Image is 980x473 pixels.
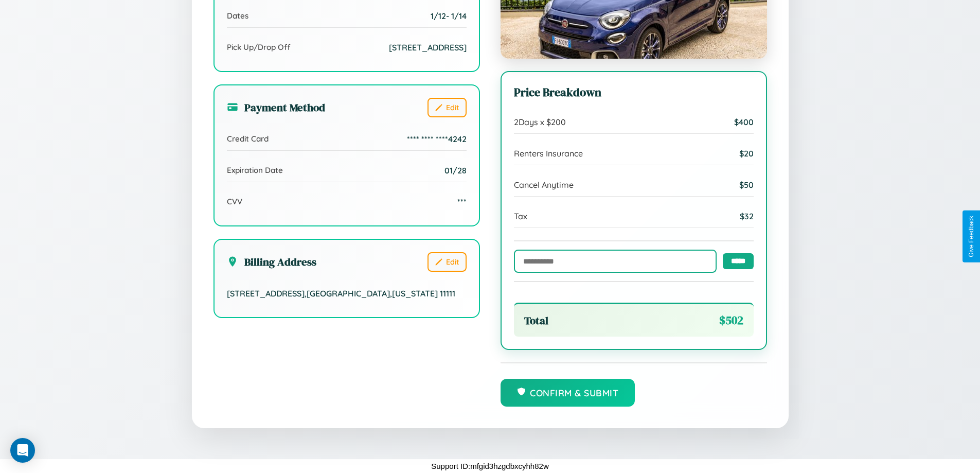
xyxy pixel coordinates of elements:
span: $ 32 [740,211,754,221]
span: Renters Insurance [514,148,583,159]
span: [STREET_ADDRESS] [389,42,467,52]
span: Total [524,313,548,328]
span: 1 / 12 - 1 / 14 [431,11,467,21]
span: Dates [227,11,248,21]
span: Cancel Anytime [514,180,574,190]
span: [STREET_ADDRESS] , [GEOGRAPHIC_DATA] , [US_STATE] 11111 [227,288,455,299]
h3: Payment Method [227,100,325,115]
span: $ 502 [719,312,743,328]
h3: Billing Address [227,254,316,269]
span: 01/28 [444,165,467,176]
button: Edit [427,98,467,117]
span: 2 Days x $ 200 [514,117,566,127]
button: Confirm & Submit [501,379,635,407]
span: Tax [514,211,527,221]
span: $ 20 [739,148,754,159]
p: Support ID: mfgid3hzgdbxcyhh82w [431,459,548,473]
span: Pick Up/Drop Off [227,42,291,52]
div: Give Feedback [968,216,975,257]
span: $ 400 [734,117,754,127]
div: Open Intercom Messenger [10,438,35,463]
span: Expiration Date [227,165,283,175]
span: $ 50 [739,180,754,190]
button: Edit [427,252,467,272]
span: CVV [227,197,242,206]
h3: Price Breakdown [514,84,754,100]
span: Credit Card [227,134,269,144]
